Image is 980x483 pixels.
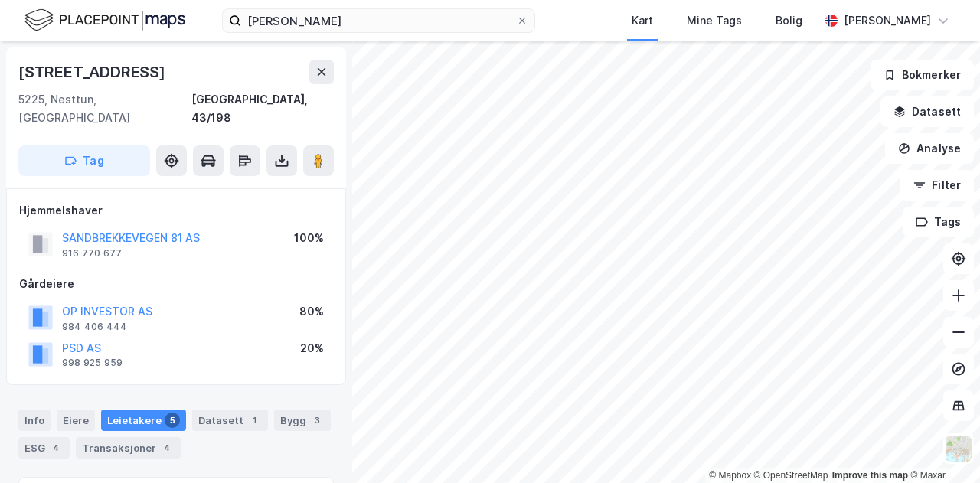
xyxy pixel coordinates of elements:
div: Bygg [274,410,331,431]
div: 4 [159,440,175,455]
div: 4 [48,440,64,455]
div: Mine Tags [687,11,742,30]
img: logo.f888ab2527a4732fd821a326f86c7f29.svg [24,7,185,34]
button: Tag [18,145,150,176]
div: [PERSON_NAME] [844,11,931,30]
div: ESG [18,437,70,459]
div: 5225, Nesttun, [GEOGRAPHIC_DATA] [18,90,191,127]
button: Filter [900,170,974,201]
div: [STREET_ADDRESS] [18,60,168,84]
button: Tags [903,207,974,237]
div: Gårdeiere [19,275,333,293]
div: Bolig [776,11,802,30]
button: Analyse [885,133,974,164]
div: 80% [299,302,324,321]
a: Mapbox [709,470,751,481]
div: Info [18,410,51,431]
div: 916 770 677 [62,247,122,259]
div: Datasett [192,410,268,431]
div: Kart [632,11,653,30]
div: Leietakere [101,410,186,431]
div: 998 925 959 [62,357,122,369]
button: Datasett [880,96,974,127]
div: 20% [300,339,324,357]
div: Eiere [57,410,95,431]
a: OpenStreetMap [754,470,828,481]
div: 1 [247,413,262,428]
iframe: Chat Widget [903,410,980,483]
div: Hjemmelshaver [19,201,333,220]
button: Bokmerker [871,60,974,90]
div: 984 406 444 [62,321,127,333]
div: Transaksjoner [76,437,181,459]
div: 3 [309,413,325,428]
a: Improve this map [832,470,908,481]
div: [GEOGRAPHIC_DATA], 43/198 [191,90,334,127]
input: Søk på adresse, matrikkel, gårdeiere, leietakere eller personer [241,9,516,32]
div: 100% [294,229,324,247]
div: Kontrollprogram for chat [903,410,980,483]
div: 5 [165,413,180,428]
